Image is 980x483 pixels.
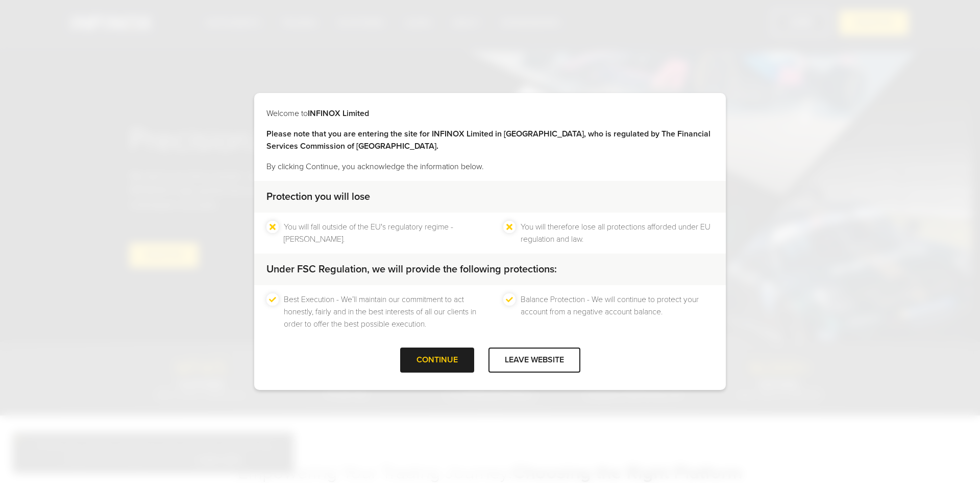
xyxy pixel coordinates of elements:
[266,107,714,120] p: Welcome to
[488,348,580,373] div: LEAVE WEBSITE
[266,191,370,203] strong: Protection you will lose
[266,160,714,173] p: By clicking Continue, you acknowledge the information below.
[308,108,369,119] strong: INFINOX Limited
[266,129,710,151] strong: Please note that you are entering the site for INFINOX Limited in [GEOGRAPHIC_DATA], who is regul...
[521,293,714,330] li: Balance Protection - We will continue to protect your account from a negative account balance.
[284,293,477,330] li: Best Execution - We’ll maintain our commitment to act honestly, fairly and in the best interests ...
[266,263,557,275] strong: Under FSC Regulation, we will provide the following protections:
[521,221,714,245] li: You will therefore lose all protections afforded under EU regulation and law.
[400,348,474,373] div: CONTINUE
[284,221,477,245] li: You will fall outside of the EU's regulatory regime - [PERSON_NAME].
